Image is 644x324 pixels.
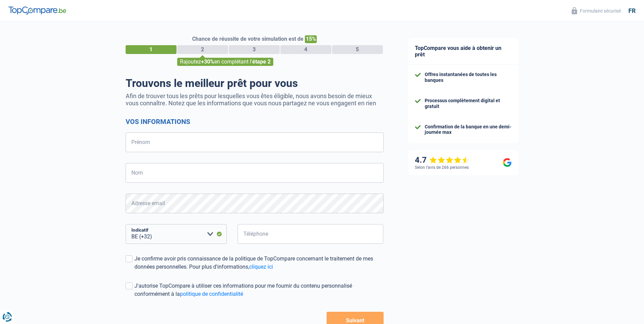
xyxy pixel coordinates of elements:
div: Rajoutez en complétant l' [177,58,273,66]
a: politique de confidentialité [180,291,243,297]
div: 4 [280,45,331,54]
span: +30% [201,58,214,65]
div: Offres instantanées de toutes les banques [425,72,512,83]
span: 15% [305,35,317,43]
div: 5 [332,45,383,54]
h1: Trouvons le meilleur prêt pour vous [126,77,384,90]
div: Processus complètement digital et gratuit [425,98,512,109]
input: 401020304 [238,224,384,244]
div: Selon l’avis de 266 personnes [415,165,469,170]
div: Je confirme avoir pris connaissance de la politique de TopCompare concernant le traitement de mes... [134,255,384,271]
button: Formulaire sécurisé [568,5,625,16]
h2: Vos informations [126,118,384,126]
span: Chance de réussite de votre simulation est de [192,36,303,42]
div: fr [628,7,636,15]
div: J'autorise TopCompare à utiliser ces informations pour me fournir du contenu personnalisé conform... [134,282,384,298]
div: TopCompare vous aide à obtenir un prêt [408,38,518,65]
div: 1 [126,45,177,54]
p: Afin de trouver tous les prêts pour lesquelles vous êtes éligible, nous avons besoin de mieux vou... [126,92,384,107]
div: 2 [177,45,228,54]
div: 4.7 [415,155,470,165]
div: Confirmation de la banque en une demi-journée max [425,124,512,136]
a: cliquez ici [249,264,273,270]
div: 3 [229,45,280,54]
span: étape 2 [252,58,271,65]
img: TopCompare Logo [8,6,66,15]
